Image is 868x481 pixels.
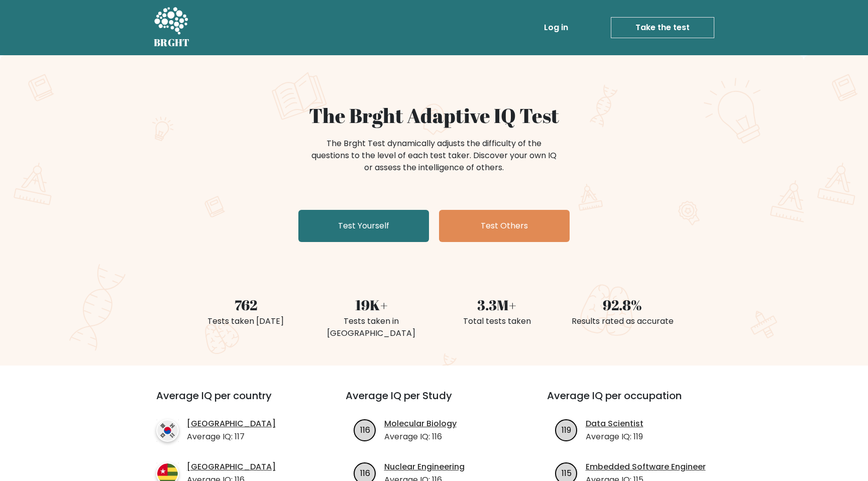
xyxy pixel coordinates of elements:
[189,315,302,327] div: Tests taken [DATE]
[384,431,457,443] p: Average IQ: 116
[308,138,560,174] div: The Brght Test dynamically adjusts the difficulty of the questions to the level of each test take...
[586,431,643,443] p: Average IQ: 119
[586,418,643,430] a: Data Scientist
[187,461,276,473] a: [GEOGRAPHIC_DATA]
[346,390,523,414] h3: Average IQ per Study
[187,431,276,443] p: Average IQ: 117
[156,390,309,414] h3: Average IQ per country
[440,315,554,327] div: Total tests taken
[314,315,428,339] div: Tests taken in [GEOGRAPHIC_DATA]
[566,294,679,315] div: 92.8%
[189,294,302,315] div: 762
[360,467,370,478] text: 116
[360,424,370,435] text: 116
[611,17,714,38] a: Take the test
[384,461,465,473] a: Nuclear Engineering
[566,315,679,327] div: Results rated as accurate
[189,103,679,128] h1: The Brght Adaptive IQ Test
[586,461,706,473] a: Embedded Software Engineer
[187,418,276,430] a: [GEOGRAPHIC_DATA]
[440,294,554,315] div: 3.3M+
[540,18,572,38] a: Log in
[439,210,570,242] a: Test Others
[561,467,571,478] text: 115
[156,419,179,442] img: country
[314,294,428,315] div: 19K+
[384,418,457,430] a: Molecular Biology
[298,210,429,242] a: Test Yourself
[154,37,190,49] h5: BRGHT
[562,424,571,435] text: 119
[154,4,190,51] a: BRGHT
[547,390,724,414] h3: Average IQ per occupation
